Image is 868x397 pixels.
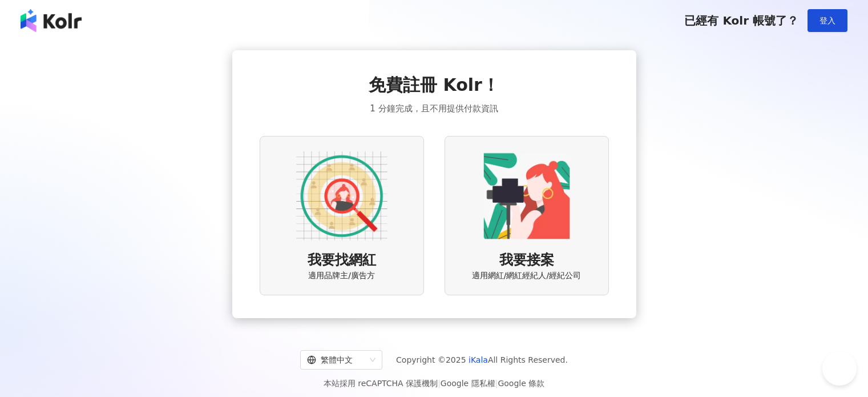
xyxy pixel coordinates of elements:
span: 我要接案 [499,251,554,270]
img: logo [21,9,82,32]
a: Google 隱私權 [441,379,495,388]
iframe: Help Scout Beacon - Open [822,351,857,386]
span: 1 分鐘完成，且不用提供付款資訊 [370,102,498,115]
div: 繁體中文 [307,351,365,369]
a: Google 條款 [498,379,544,388]
span: 已經有 Kolr 帳號了？ [684,14,798,27]
span: 我要找網紅 [308,251,376,270]
span: 適用品牌主/廣告方 [308,270,375,282]
button: 登入 [808,9,847,32]
span: Copyright © 2025 All Rights Reserved. [396,353,568,367]
span: 適用網紅/網紅經紀人/經紀公司 [472,270,581,282]
span: 本站採用 reCAPTCHA 保護機制 [324,376,544,390]
span: | [495,379,498,388]
span: | [438,379,441,388]
span: 免費註冊 Kolr！ [369,73,499,97]
img: AD identity option [296,150,387,242]
span: 登入 [819,16,835,25]
a: iKala [469,355,488,364]
img: KOL identity option [481,150,572,242]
